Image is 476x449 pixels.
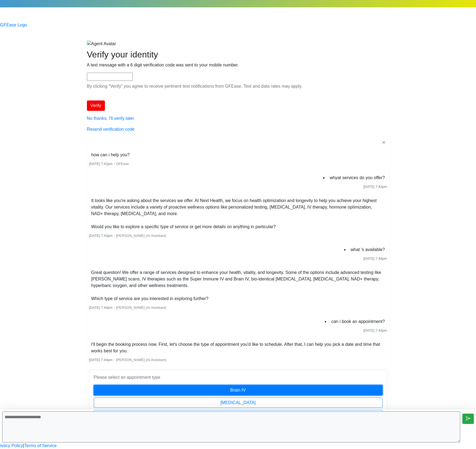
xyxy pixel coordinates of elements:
span: [PERSON_NAME] (AI Assistant) [116,358,166,362]
button: [MEDICAL_DATA] [94,398,383,408]
span: [DATE] 7:44pm [363,256,387,261]
span: [DATE] 7:44pm [89,306,113,310]
button: Verify [87,100,105,111]
span: [DATE] 7:42pm [89,162,113,166]
span: [PERSON_NAME] (AI Assistant) [116,306,166,310]
li: whyat services do you offer? [328,173,387,182]
small: ・ [89,306,166,310]
span: [DATE] 7:44pm [89,358,113,362]
p: A text message with a 6 digit verification code was sent to your mobile number. [87,62,389,68]
span: GFEase [116,162,129,166]
a: No thanks, I'll verify later [87,116,134,121]
li: can i book an appointment? [329,317,387,326]
li: It looks like you're asking about the services we offer. At Next Health, we focus on health optim... [89,196,387,231]
span: [DATE] 7:43pm [89,234,113,238]
small: ・ [89,234,166,238]
span: [DATE] 7:44pm [363,328,387,332]
img: Agent Avatar [87,41,116,47]
li: how can i help you? [89,151,132,159]
p: By clicking "Verify" you agree to receive pertinent text notifications from GFEase. Text and data... [87,83,389,90]
button: ✕ [380,139,387,146]
a: Resend verification code [87,127,135,132]
p: Please select an appointment type [94,374,383,381]
button: Brain IV [94,385,383,395]
span: [PERSON_NAME] (AI Assistant) [116,234,166,238]
li: what 's available? [348,245,387,254]
small: ・ [89,162,129,166]
h2: Verify your identity [87,49,389,60]
small: ・ [89,358,166,362]
li: I'll begin the booking process now. First, let's choose the type of appointment you'd like to sch... [89,340,387,355]
li: Great question! We offer a range of services designed to enhance your health, vitality, and longe... [89,268,387,303]
span: [DATE] 7:43pm [363,185,387,189]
